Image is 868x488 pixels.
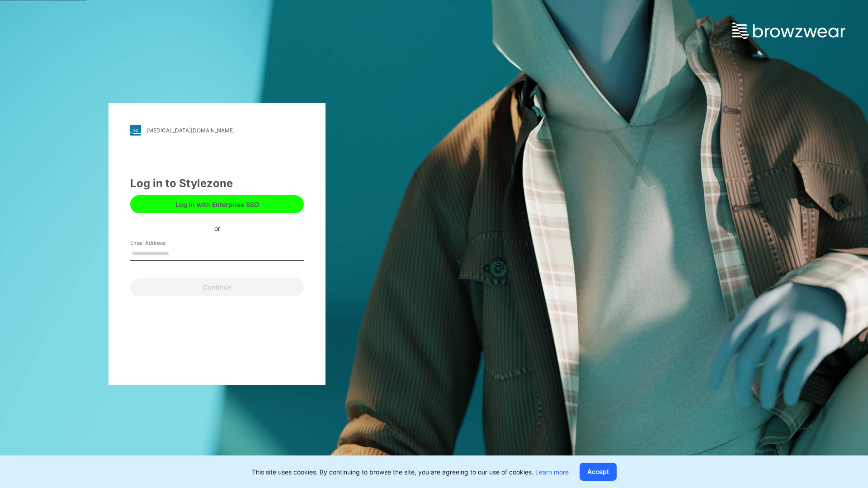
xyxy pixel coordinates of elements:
[580,463,617,481] button: Accept
[130,175,304,192] div: Log in to Stylezone
[732,23,845,39] img: browzwear-logo.e42bd6dac1945053ebaf764b6aa21510.svg
[146,127,235,134] div: [MEDICAL_DATA][DOMAIN_NAME]
[130,125,141,136] img: stylezone-logo.562084cfcfab977791bfbf7441f1a819.svg
[207,223,227,233] div: or
[130,195,304,213] button: Log in with Enterprise SSO
[130,239,193,247] label: Email Address
[535,468,569,476] a: Learn more
[130,125,304,136] a: [MEDICAL_DATA][DOMAIN_NAME]
[252,467,569,477] p: This site uses cookies. By continuing to browse the site, you are agreeing to our use of cookies.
